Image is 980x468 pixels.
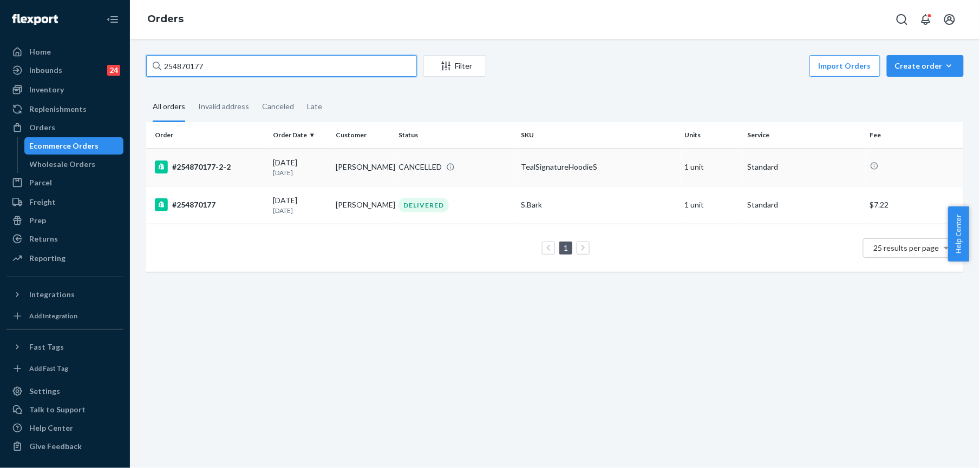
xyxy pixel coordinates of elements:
[809,55,880,77] button: Import Orders
[30,159,96,170] div: Wholesale Orders
[307,92,322,121] div: Late
[6,174,123,191] a: Parcel
[273,157,328,177] div: [DATE]
[29,441,82,452] div: Give Feedback
[146,122,269,148] th: Order
[939,9,961,30] button: Open account menu
[24,156,124,173] a: Wholesale Orders
[29,104,87,115] div: Replenishments
[146,55,417,77] input: Search orders
[29,253,66,264] div: Reporting
[102,9,123,30] button: Close Navigation
[6,43,123,61] a: Home
[521,162,676,172] div: TealSignatureHoodieS
[561,243,570,252] a: Page 1 is your current page
[874,243,939,252] span: 25 results per page
[398,198,449,212] div: DELIVERED
[29,84,64,95] div: Inventory
[423,55,486,77] button: Filter
[681,122,743,148] th: Units
[29,46,51,57] div: Home
[394,122,517,148] th: Status
[6,212,123,229] a: Prep
[6,62,123,79] a: Inbounds24
[6,419,123,437] a: Help Center
[29,386,60,397] div: Settings
[29,423,73,433] div: Help Center
[6,307,123,325] a: Add Integration
[12,14,58,25] img: Flexport logo
[29,122,55,133] div: Orders
[6,250,123,267] a: Reporting
[262,92,294,121] div: Canceled
[29,404,86,415] div: Talk to Support
[29,311,77,320] div: Add Integration
[681,148,743,186] td: 1 unit
[6,81,123,98] a: Inventory
[6,401,123,418] a: Talk to Support
[331,186,394,224] td: [PERSON_NAME]
[29,177,52,188] div: Parcel
[269,122,332,148] th: Order Date
[29,342,64,352] div: Fast Tags
[6,360,123,377] a: Add Fast Tag
[153,92,185,122] div: All orders
[747,199,861,210] p: Standard
[155,198,265,211] div: #254870177
[147,13,184,25] a: Orders
[895,61,956,71] div: Create order
[273,206,328,215] p: [DATE]
[424,61,486,71] div: Filter
[107,65,120,76] div: 24
[336,130,390,139] div: Customer
[6,193,123,211] a: Freight
[29,65,62,76] div: Inbounds
[681,186,743,224] td: 1 unit
[6,101,123,118] a: Replenishments
[273,195,328,215] div: [DATE]
[915,9,937,30] button: Open notifications
[29,233,58,244] div: Returns
[273,168,328,177] p: [DATE]
[331,148,394,186] td: [PERSON_NAME]
[198,92,249,121] div: Invalid address
[521,199,676,210] div: S.Bark
[29,197,56,208] div: Freight
[887,55,964,77] button: Create order
[6,383,123,400] a: Settings
[866,122,964,148] th: Fee
[948,206,969,262] button: Help Center
[30,141,99,151] div: Ecommerce Orders
[24,137,124,155] a: Ecommerce Orders
[6,230,123,248] a: Returns
[747,162,861,172] p: Standard
[891,9,913,30] button: Open Search Box
[6,119,123,136] a: Orders
[743,122,866,148] th: Service
[139,4,192,35] ol: breadcrumbs
[6,286,123,303] button: Integrations
[866,186,964,224] td: $7.22
[6,438,123,455] button: Give Feedback
[398,162,442,172] div: CANCELLED
[517,122,681,148] th: SKU
[29,289,75,300] div: Integrations
[29,364,68,373] div: Add Fast Tag
[29,215,46,226] div: Prep
[6,338,123,356] button: Fast Tags
[155,161,265,173] div: #254870177-2-2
